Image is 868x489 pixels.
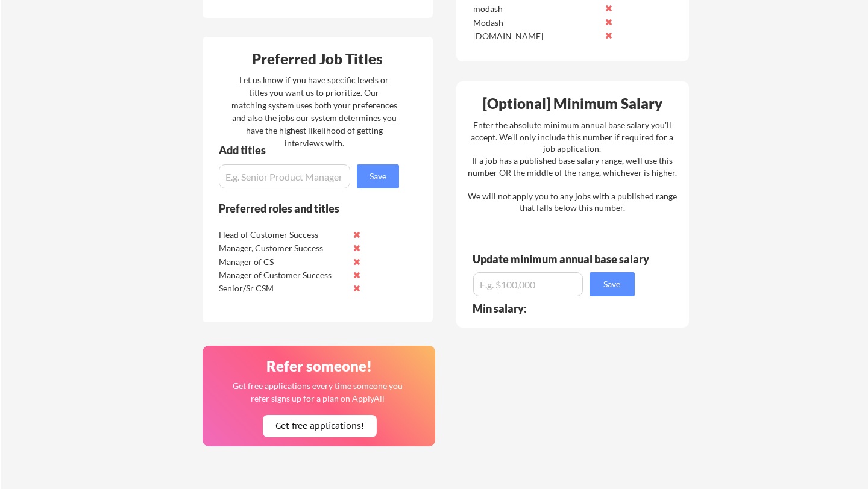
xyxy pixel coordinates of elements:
[473,272,583,296] input: E.g. $100,000
[206,52,430,66] div: Preferred Job Titles
[219,229,346,241] div: Head of Customer Success
[473,30,600,42] div: [DOMAIN_NAME]
[207,359,432,373] div: Refer someone!
[473,302,527,315] strong: Min salary:
[219,256,346,268] div: Manager of CS
[468,119,677,214] div: Enter the absolute minimum annual base salary you'll accept. We'll only include this number if re...
[219,269,346,281] div: Manager of Customer Success
[219,242,346,254] div: Manager, Customer Success
[357,164,399,188] button: Save
[590,272,635,296] button: Save
[219,145,389,155] div: Add titles
[461,96,685,111] div: [Optional] Minimum Salary
[263,415,377,437] button: Get free applications!
[473,3,600,15] div: modash
[473,254,653,264] div: Update minimum annual base salary
[473,17,600,29] div: Modash
[219,203,383,214] div: Preferred roles and titles
[219,164,350,188] input: E.g. Senior Product Manager
[219,282,346,294] div: Senior/Sr CSM
[232,379,404,405] div: Get free applications every time someone you refer signs up for a plan on ApplyAll
[231,73,397,149] div: Let us know if you have specific levels or titles you want us to prioritize. Our matching system ...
